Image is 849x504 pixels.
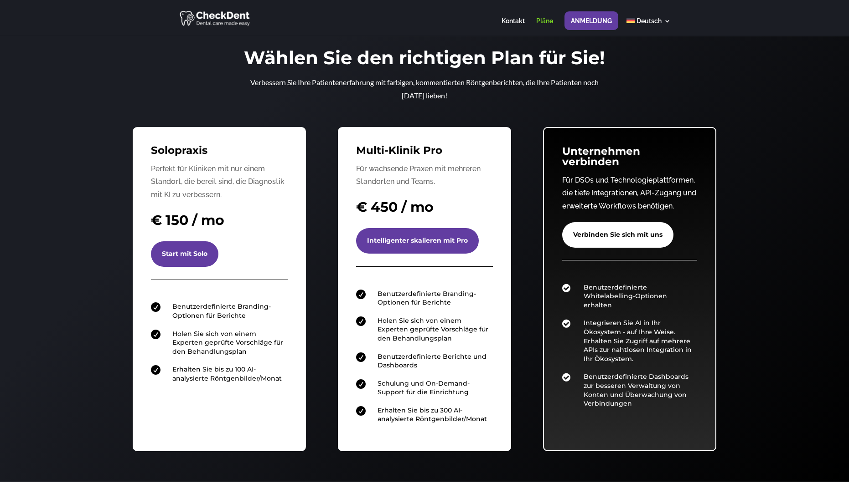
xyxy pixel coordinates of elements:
h3: Solopraxis [151,145,288,160]
span:  [562,319,570,328]
h4: € 450 / mo [356,198,493,221]
a: Anmeldung [571,18,612,36]
a: Pläne [536,18,553,36]
span: Erhalten Sie bis zu 300 AI-analysierte Röntgenbilder/Monat [378,406,487,423]
img: CheckDent AI [180,9,251,27]
p: Perfekt für Kliniken mit nur einem Standort, die bereit sind, die Diagnostik mit KI zu verbessern. [151,163,288,202]
span:  [356,406,366,416]
a: Deutsch [626,18,671,36]
span:  [356,352,366,362]
span: Benutzerdefinierte Whitelabelling-Optionen erhalten [584,283,667,309]
p: Verbessern Sie Ihre Patientenerfahrung mit farbigen, kommentierten Röntgenberichten, die Ihre Pat... [242,76,607,102]
span: Benutzerdefinierte Berichte und Dashboards [378,352,487,370]
h3: Unternehmen verbinden [562,146,697,172]
span: Benutzerdefinierte Branding-Optionen für Berichte [378,290,476,307]
span:  [356,379,366,389]
span: Holen Sie sich von einem Experten geprüfte Vorschläge für den Behandlungsplan [172,330,283,356]
span: Schulung und On-Demand-Support für die Einrichtung [378,379,470,397]
span:  [562,283,570,293]
span:  [151,302,160,312]
span:  [562,372,570,382]
a: Intelligenter skalieren mit Pro [356,228,479,254]
h3: Multi-Klinik Pro [356,145,493,160]
a: Verbinden Sie sich mit uns [562,222,673,248]
span: Benutzerdefinierte Branding-Optionen für Berichte [172,302,271,320]
h1: Wählen Sie den richtigen Plan für Sie! [242,49,607,71]
span: Benutzerdefinierte Dashboards zur besseren Verwaltung von Konten und Überwachung von Verbindungen [584,372,689,407]
p: Für DSOs und Technologieplattformen, die tiefe Integrationen, API-Zugang und erweiterte Workflows... [562,174,697,213]
span:  [356,316,366,326]
span: Integrieren Sie AI in Ihr Ökosystem - auf Ihre Weise. Erhalten Sie Zugriff auf mehrere APIs zur n... [584,319,692,362]
span: Deutsch [637,17,662,25]
h4: € 150 / mo [151,211,288,234]
a: Start mit Solo [151,241,218,267]
span:  [151,330,160,339]
span:  [356,290,366,299]
a: Kontakt [502,18,525,36]
span:  [151,365,160,375]
span: Erhalten Sie bis zu 100 AI-analysierte Röntgenbilder/Monat [172,365,282,382]
p: Für wachsende Praxen mit mehreren Standorten und Teams. [356,163,493,189]
span: Holen Sie sich von einem Experten geprüfte Vorschläge für den Behandlungsplan [378,316,488,342]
